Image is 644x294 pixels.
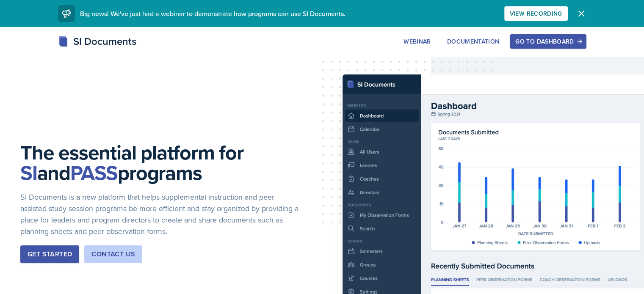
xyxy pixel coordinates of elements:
[504,6,568,21] button: View Recording
[510,34,586,49] button: Go to Dashboard
[20,245,79,263] button: Get Started
[515,38,580,45] div: Go to Dashboard
[58,34,136,49] div: SI Documents
[404,38,431,45] div: Webinar
[80,9,345,18] span: Big news! We've just had a webinar to demonstrate how programs can use SI Documents.
[84,245,142,263] button: Contact Us
[447,38,500,45] div: Documentation
[91,249,135,259] div: Contact Us
[442,34,505,49] button: Documentation
[28,249,72,259] div: Get Started
[398,34,436,49] button: Webinar
[510,10,562,17] div: View Recording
